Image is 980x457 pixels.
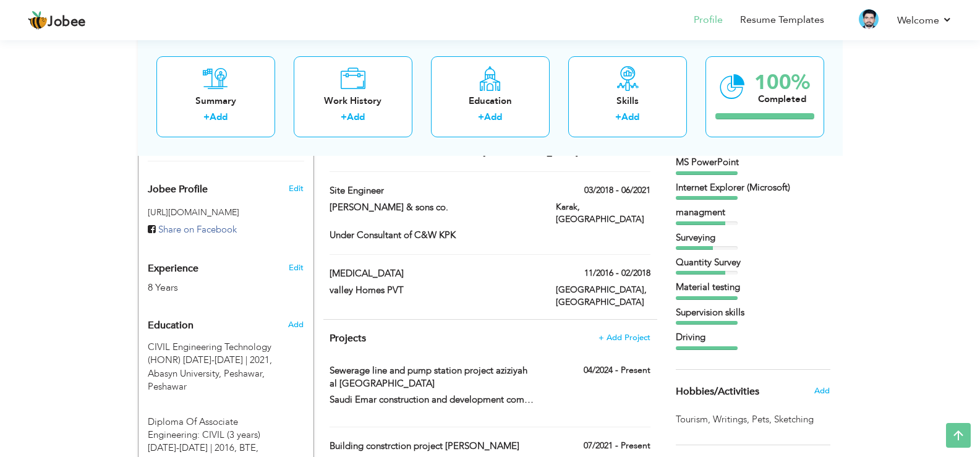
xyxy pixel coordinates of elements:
div: Summary [166,94,265,107]
span: CIVIL Engineering Technology (HONR) 2017-2021, Abasyn University, Peshawar, 2021 [148,341,272,366]
a: Welcome [897,13,952,28]
span: Jobee Profile [148,184,208,195]
span: Add [288,319,304,330]
span: Writings [713,413,752,426]
label: Sewerage line and pump station project aziziyah al [GEOGRAPHIC_DATA] [330,364,537,391]
label: valley Homes PVT [330,284,537,297]
span: , [747,413,749,425]
label: + [203,111,210,124]
div: Quantity Survey [676,256,830,269]
label: 11/2016 - 02/2018 [584,267,650,280]
div: Driving [676,331,830,344]
span: Education [148,320,194,331]
span: Experience [148,263,198,275]
label: + [615,111,621,124]
span: Tourism [676,413,713,426]
div: Internet Explorer (Microsoft) [676,181,830,194]
span: Abasyn University, Peshawar, Peshawar [148,367,265,393]
h5: [URL][DOMAIN_NAME] [148,208,304,217]
div: Surveying [676,231,830,244]
a: Add [484,111,502,123]
label: Site Engineer [330,184,537,197]
span: Edit [289,183,304,194]
div: Work History [304,94,403,107]
a: Add [347,111,365,123]
div: Supervision skills [676,306,830,319]
div: Skills [578,94,677,107]
label: [PERSON_NAME] & sons co. [330,201,537,214]
div: Education [441,94,540,107]
a: Add [621,111,639,123]
a: Profile [694,13,723,27]
div: managment [676,206,830,219]
label: + [341,111,347,124]
span: Diploma Of Associate Engineering: CIVIL (3 years) 2013-2016, BTE, 2016 [148,416,260,455]
span: Projects [330,331,366,345]
a: Add [210,111,228,123]
h4: This helps to highlight the project, tools and skills you have worked on. [330,332,650,344]
img: jobee.io [28,11,48,30]
div: Enhance your career by creating a custom URL for your Jobee public profile. [138,171,313,202]
label: [GEOGRAPHIC_DATA], [GEOGRAPHIC_DATA] [556,284,650,309]
span: + Add Project [599,333,650,342]
label: Karak, [GEOGRAPHIC_DATA] [556,201,650,226]
span: Sketching [774,413,816,426]
div: Completed [754,92,810,105]
span: Share on Facebook [158,223,237,236]
div: Share some of your professional and personal interests. [667,370,840,413]
label: 04/2024 - Present [584,364,650,377]
div: CIVIL Engineering Technology (HONR) 2017-2021, 2021 [138,341,313,394]
div: MS PowerPoint [676,156,830,169]
label: [MEDICAL_DATA] [330,267,537,280]
span: Jobee [48,15,86,29]
label: 03/2018 - 06/2021 [584,184,650,197]
div: 100% [754,72,810,92]
span: Hobbies/Activities [676,387,759,398]
a: Resume Templates [740,13,824,27]
label: 07/2021 - Present [584,440,650,452]
a: Edit [289,262,304,273]
label: Building constrction project [PERSON_NAME] [330,440,537,453]
span: , [708,413,710,425]
img: Profile Img [859,9,879,29]
a: Jobee [28,11,86,30]
span: , [769,413,772,425]
label: Saudi Emar construction and development company [330,393,537,406]
span: Add [814,385,830,396]
div: 8 Years [148,281,275,295]
div: Material testing [676,281,830,294]
strong: Under Consultant of C&W KPK [330,229,456,241]
span: Pets [752,413,774,426]
label: + [478,111,484,124]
